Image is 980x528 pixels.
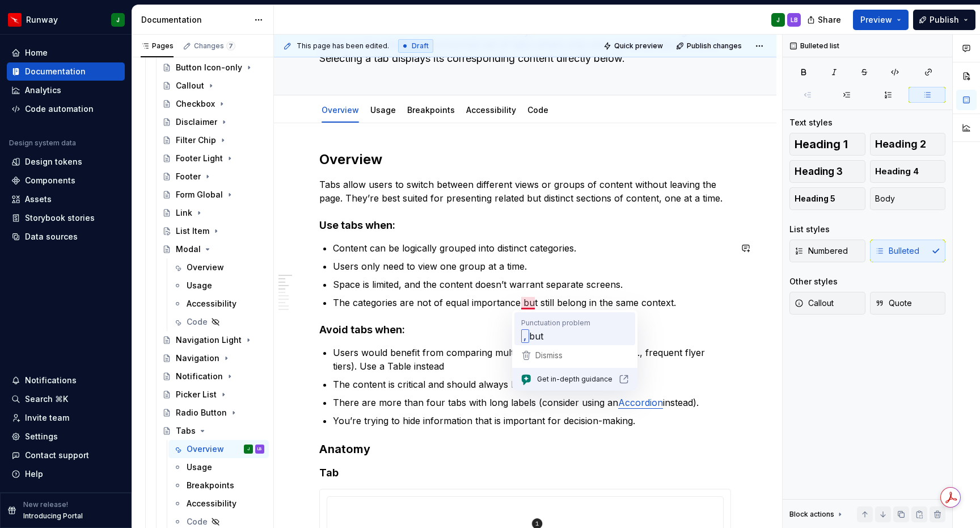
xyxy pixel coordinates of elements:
div: Overview [187,262,224,273]
a: Settings [7,428,125,446]
button: Quick preview [600,38,668,54]
div: Checkbox [176,98,215,110]
img: 6b187050-a3ed-48aa-8485-808e17fcee26.png [8,13,22,27]
div: Modal [176,244,201,255]
div: Other styles [789,276,838,287]
div: LB [257,443,262,455]
div: Documentation [25,66,86,77]
a: Breakpoints [168,476,269,495]
button: RunwayJ [2,7,129,32]
div: Components [25,175,75,186]
button: Heading 1 [789,133,865,156]
div: Block actions [789,506,844,522]
a: Data sources [7,228,125,246]
div: Assets [25,194,52,205]
a: Assets [7,190,125,208]
a: OverviewJLB [168,440,269,458]
div: Code [187,316,208,328]
div: Form Global [176,189,223,200]
p: You’re trying to hide information that is important for decision-making. [333,414,731,428]
div: Accessibility [187,498,236,509]
a: Tabs [158,422,269,440]
div: Button Icon-only [176,62,242,73]
button: Callout [789,292,865,315]
div: Storybook stories [25,212,95,224]
span: 7 [226,41,235,51]
button: Quote [870,292,946,315]
a: Button Icon-only [158,58,269,77]
div: Overview [317,98,364,121]
p: There are more than four tabs with long labels (consider using an instead). [333,396,731,409]
div: Design tokens [25,156,82,167]
a: Link [158,204,269,222]
div: Notifications [25,375,77,386]
a: Code [168,313,269,331]
span: Heading 5 [795,193,835,204]
div: Analytics [25,85,61,96]
span: Heading 4 [875,166,919,177]
a: Components [7,171,125,190]
button: Preview [853,10,909,30]
button: Heading 2 [870,133,946,156]
a: Callout [158,77,269,95]
a: Overview [322,105,359,115]
a: List Item [158,222,269,240]
button: Search ⌘K [7,390,125,408]
div: Data sources [25,231,78,242]
a: Picker List [158,385,269,404]
span: Heading 2 [875,139,926,150]
a: Code [527,105,548,115]
a: Breakpoints [407,105,455,115]
span: Quote [875,297,912,309]
div: Code automation [25,103,94,115]
button: Heading 4 [870,160,946,183]
a: Footer [158,167,269,186]
span: Publish changes [687,41,742,51]
span: Numbered [795,245,848,257]
a: Documentation [7,62,125,81]
button: Body [870,187,946,210]
h3: Anatomy [319,441,731,457]
span: Quick preview [614,41,663,51]
a: Footer Light [158,149,269,167]
div: Footer [176,171,201,182]
a: Overview [168,258,269,276]
a: Invite team [7,409,125,427]
a: Design tokens [7,153,125,171]
span: This page has been edited. [297,41,389,51]
div: Code [523,98,553,121]
div: List styles [789,224,830,235]
a: Usage [168,458,269,476]
a: Modal [158,240,269,258]
div: Accessibility [462,98,521,121]
button: Notifications [7,371,125,389]
div: Footer Light [176,153,223,164]
a: Navigation Light [158,331,269,349]
p: Tabs allow users to switch between different views or groups of content without leaving the page.... [319,178,731,205]
div: Code [187,516,208,527]
span: Draft [412,41,429,51]
div: Accessibility [187,298,236,309]
p: Content can be logically grouped into distinct categories. [333,241,731,255]
a: Accessibility [168,295,269,313]
div: J [116,15,120,24]
a: Usage [168,276,269,295]
div: Picker List [176,389,217,400]
div: Documentation [141,14,248,26]
button: Contact support [7,446,125,464]
a: Navigation [158,349,269,367]
span: Share [818,14,841,26]
p: Users only need to view one group at a time. [333,259,731,273]
a: Disclaimer [158,113,269,131]
div: Breakpoints [403,98,459,121]
p: The content is critical and should always be visible. [333,378,731,391]
span: Heading 3 [795,166,843,177]
span: Callout [795,297,834,309]
button: Numbered [789,240,865,262]
div: Runway [26,14,58,26]
button: Help [7,465,125,483]
span: Preview [860,14,892,26]
button: Publish changes [673,38,747,54]
a: Usage [370,105,396,115]
div: Text styles [789,117,833,128]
